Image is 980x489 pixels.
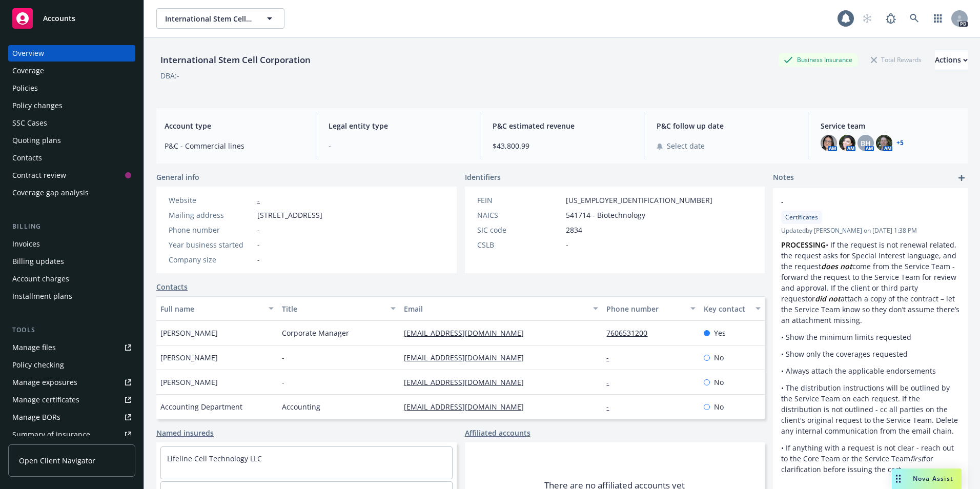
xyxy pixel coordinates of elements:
a: Lifeline Cell Technology LLC [167,454,262,463]
a: [EMAIL_ADDRESS][DOMAIN_NAME] [404,353,532,362]
a: Manage certificates [8,392,135,408]
a: Overview [8,45,135,62]
a: - [606,402,617,412]
div: Coverage [12,63,44,79]
div: Account charges [12,271,69,287]
div: Full name [160,303,262,314]
div: Drag to move [892,468,905,489]
a: Start snowing [857,8,877,29]
p: • Show only the coverages requested [781,349,959,359]
span: [PERSON_NAME] [160,352,218,363]
span: Certificates [785,213,818,222]
a: Coverage gap analysis [8,185,135,201]
div: Manage BORs [12,409,60,425]
div: Business Insurance [779,53,857,66]
a: Named insureds [156,427,214,438]
a: Report a Bug [881,8,901,29]
span: P&C estimated revenue [493,120,631,131]
img: photo [839,135,855,151]
a: +5 [896,140,904,146]
div: Year business started [169,239,253,250]
div: Key contact [704,303,749,314]
span: Accounting Department [160,401,242,412]
div: Invoices [12,236,40,252]
span: No [714,401,724,412]
a: Policy checking [8,357,135,373]
a: Account charges [8,271,135,287]
a: Affiliated accounts [465,427,530,438]
span: Account type [165,120,303,131]
p: • Show the minimum limits requested [781,332,959,342]
div: Title [282,303,384,314]
div: CSLB [477,239,562,250]
a: Contacts [156,281,188,292]
div: Installment plans [12,288,72,304]
em: did not [815,294,841,303]
span: No [714,377,724,388]
span: - [282,377,284,388]
em: first [910,454,924,463]
em: does not [821,261,852,271]
a: Invoices [8,236,135,252]
div: Overview [12,45,44,62]
div: SIC code [477,225,562,235]
p: • Always attach the applicable endorsements [781,365,959,376]
a: - [257,195,260,205]
span: Yes [714,328,726,338]
span: - [282,352,284,363]
img: photo [821,135,837,151]
button: Email [400,296,603,321]
div: Tools [8,325,135,335]
span: P&C follow up date [657,120,795,131]
span: - [257,254,260,265]
div: Coverage gap analysis [12,185,89,201]
div: Billing updates [12,253,64,270]
span: - [257,225,260,235]
div: Company size [169,254,253,265]
img: photo [876,135,892,151]
a: - [606,353,617,362]
a: Quoting plans [8,132,135,149]
a: Summary of insurance [8,426,135,443]
button: Full name [156,296,278,321]
div: Manage files [12,339,56,356]
button: International Stem Cell Corporation [156,8,284,29]
div: Actions [935,50,968,70]
a: 7606531200 [606,328,656,338]
a: SSC Cases [8,115,135,131]
span: Identifiers [465,172,501,182]
a: Manage files [8,339,135,356]
a: [EMAIL_ADDRESS][DOMAIN_NAME] [404,328,532,338]
span: Accounts [43,14,75,23]
span: International Stem Cell Corporation [165,13,254,24]
div: Email [404,303,587,314]
div: Contract review [12,167,66,184]
span: - [566,239,568,250]
a: - [606,377,617,387]
p: • If the request is not renewal related, the request asks for Special Interest language, and the ... [781,239,959,325]
span: - [781,196,933,207]
div: DBA: - [160,70,179,81]
div: Quoting plans [12,132,61,149]
div: NAICS [477,210,562,220]
div: Billing [8,221,135,232]
div: Total Rewards [866,53,927,66]
button: Actions [935,50,968,70]
span: Updated by [PERSON_NAME] on [DATE] 1:38 PM [781,226,959,235]
div: Manage certificates [12,392,79,408]
div: Mailing address [169,210,253,220]
div: Phone number [606,303,684,314]
a: Search [904,8,925,29]
span: [STREET_ADDRESS] [257,210,322,220]
div: Manage exposures [12,374,77,391]
a: Contract review [8,167,135,184]
a: [EMAIL_ADDRESS][DOMAIN_NAME] [404,377,532,387]
span: [PERSON_NAME] [160,377,218,388]
span: BH [861,138,871,149]
span: $43,800.99 [493,140,631,151]
a: add [955,172,968,184]
div: Phone number [169,225,253,235]
span: No [714,352,724,363]
div: -CertificatesUpdatedby [PERSON_NAME] on [DATE] 1:38 PMPROCESSING• If the request is not renewal r... [773,188,968,483]
div: FEIN [477,195,562,206]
